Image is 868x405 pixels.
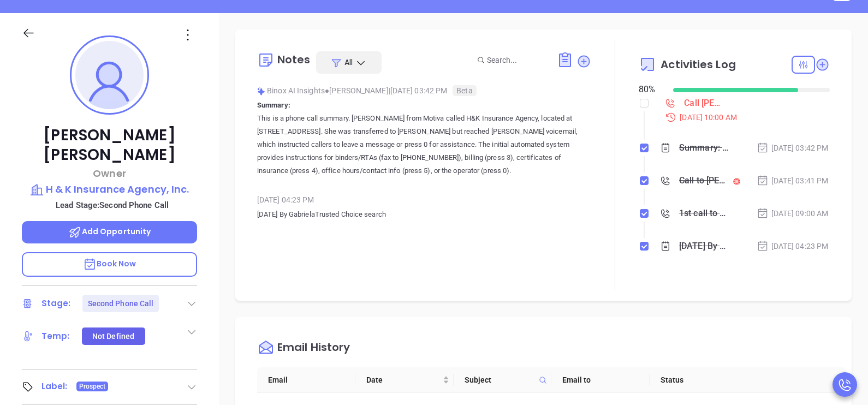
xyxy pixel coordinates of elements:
b: Summary: [257,101,290,109]
span: Activities Log [661,59,735,70]
p: [PERSON_NAME] [PERSON_NAME] [22,126,197,165]
input: Search... [487,54,545,66]
div: Summary: This is a phone call summary. [PERSON_NAME] from Motiva called H&K Insurance Agency, loc... [679,140,728,156]
div: [DATE] 04:23 PM [757,240,829,252]
div: 1st call to MA INS lead [679,205,728,222]
div: [DATE] By GabrielaTrusted Choice search [679,238,728,254]
p: This is a phone call summary. [PERSON_NAME] from Motiva called H&K Insurance Agency, located at [... [257,112,591,177]
th: Email to [551,367,650,393]
span: ● [325,86,330,95]
th: Email [257,367,355,393]
th: Date [355,367,454,393]
div: Temp: [41,328,70,344]
div: [DATE] 03:41 PM [757,175,829,187]
span: Subject [465,374,535,386]
span: All [344,57,353,68]
div: [DATE] 09:00 AM [757,207,829,219]
p: Owner [22,166,197,181]
a: H & K Insurance Agency, Inc. [22,182,197,197]
div: Second Phone Call [88,295,154,312]
div: Binox AI Insights [PERSON_NAME] | [DATE] 03:42 PM [257,82,591,99]
div: [DATE] 04:23 PM [257,192,591,208]
div: [DATE] 10:00 AM [658,111,830,123]
p: [DATE] By GabrielaTrusted Choice search [257,208,591,221]
div: Stage: [41,295,71,312]
div: Call to [PERSON_NAME] [679,172,728,189]
img: svg%3e [257,87,265,96]
span: Date [366,374,441,386]
div: Label: [41,378,68,395]
span: Prospect [79,380,106,392]
div: Notes [277,54,311,65]
img: profile-user [75,41,144,109]
div: [DATE] 03:42 PM [757,142,829,154]
div: 80 % [639,83,659,96]
span: Book Now [83,258,136,269]
div: Not Defined [92,327,134,345]
th: Status [650,367,748,393]
span: Add Opportunity [68,226,151,237]
div: Call [PERSON_NAME] to follow up [684,95,720,111]
div: Email History [277,342,350,356]
span: Beta [453,85,476,96]
p: Lead Stage: Second Phone Call [27,198,197,212]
